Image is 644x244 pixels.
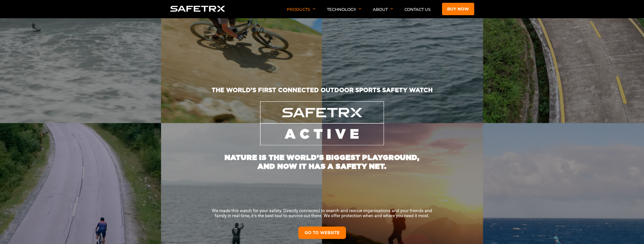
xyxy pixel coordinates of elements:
p: About [373,7,393,18]
h1: NATURE IS THE WORLD’S BIGGEST PLAYGROUND, AND NOW IT HAS A SAFETY NET. [221,145,424,171]
img: Arrow down icon [313,8,316,10]
h2: THE WORLD’S FIRST CONNECTED OUTDOOR SPORTS SAFETY WATCH [64,86,580,101]
img: Arrow down icon [390,8,393,10]
p: Technology [327,7,361,18]
p: We made this watch for your safety. Directly connected to search and rescue organisations and you... [208,208,436,218]
img: SafeTrx Active Logo [260,101,384,145]
a: Contact Us [404,7,431,12]
a: GO TO WEBSITE [298,227,346,239]
a: Buy now [442,3,474,15]
iframe: Chat Widget [619,220,644,244]
img: Logo SafeTrx [170,6,225,12]
p: Products [287,7,316,18]
img: Arrow down icon [359,8,361,10]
